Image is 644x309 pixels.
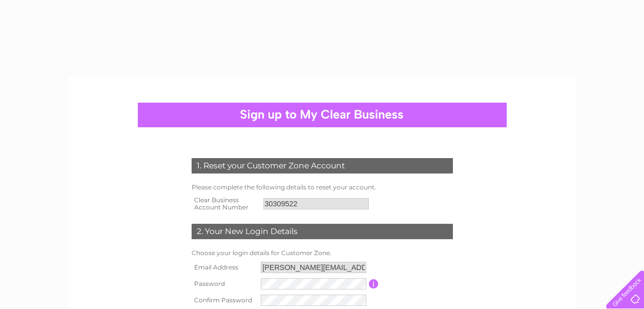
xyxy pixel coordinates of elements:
input: Information [369,279,379,288]
th: Clear Business Account Number [189,194,261,214]
td: Choose your login details for Customer Zone. [189,247,455,259]
td: Please complete the following details to reset your account. [189,181,455,194]
th: Email Address [189,259,259,276]
div: 1. Reset your Customer Zone Account [192,158,453,173]
div: 2. Your New Login Details [192,224,453,239]
th: Password [189,276,259,292]
th: Confirm Password [189,292,259,308]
